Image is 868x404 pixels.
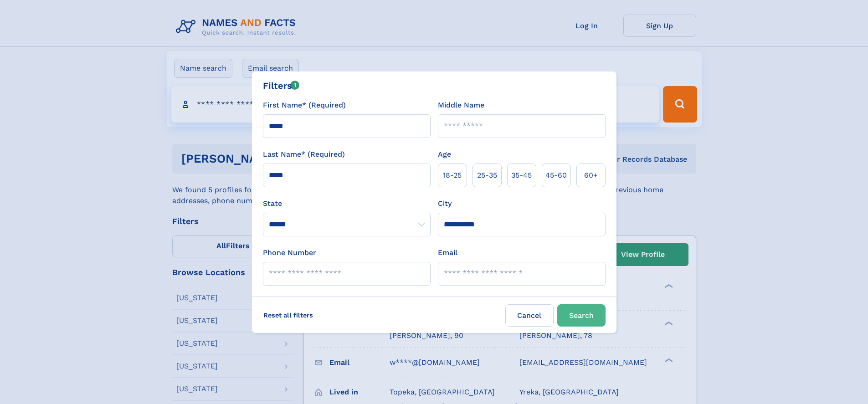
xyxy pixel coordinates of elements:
button: Search [557,304,606,327]
span: 60+ [584,170,598,181]
label: Last Name* (Required) [263,149,345,160]
label: City [438,198,452,209]
label: State [263,198,431,209]
span: 45‑60 [545,170,567,181]
span: 18‑25 [443,170,462,181]
span: 35‑45 [511,170,532,181]
label: Age [438,149,451,160]
span: 25‑35 [477,170,497,181]
div: Filters [263,79,300,92]
label: Phone Number [263,247,316,258]
label: Reset all filters [257,304,319,326]
label: Cancel [505,304,554,327]
label: Email [438,247,457,258]
label: First Name* (Required) [263,100,346,111]
label: Middle Name [438,100,484,111]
